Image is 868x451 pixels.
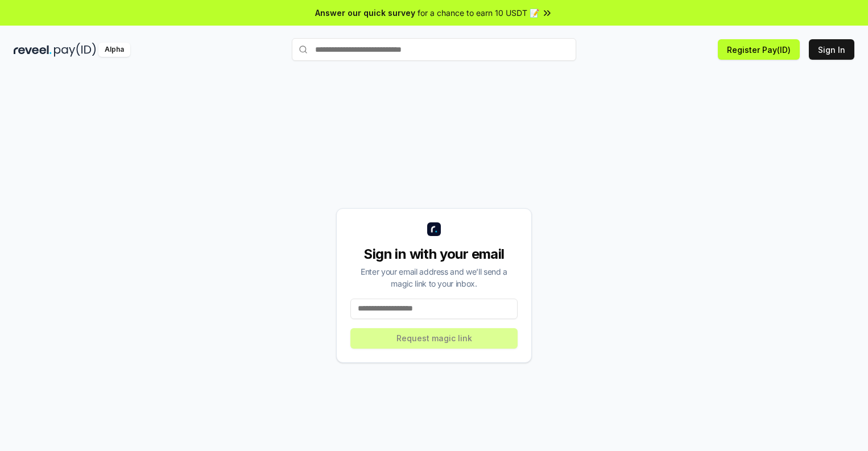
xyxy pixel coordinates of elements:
img: reveel_dark [14,43,52,57]
img: logo_small [427,222,441,236]
div: Sign in with your email [350,245,518,263]
button: Register Pay(ID) [718,39,800,60]
button: Sign In [809,39,854,60]
img: pay_id [54,43,96,57]
span: Answer our quick survey [315,7,415,19]
div: Alpha [98,43,130,57]
div: Enter your email address and we’ll send a magic link to your inbox. [350,266,518,289]
span: for a chance to earn 10 USDT 📝 [418,7,539,19]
